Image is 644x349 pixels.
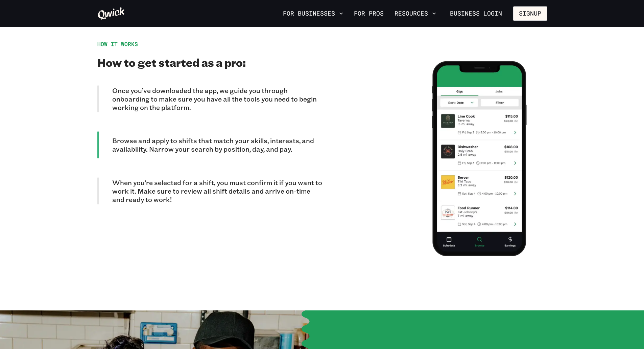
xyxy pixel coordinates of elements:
p: When you’re selected for a shift, you must confirm it if you want to work it. Make sure to review... [112,178,322,204]
div: HOW IT WORKS [97,41,322,47]
div: When you’re selected for a shift, you must confirm it if you want to work it. Make sure to review... [97,177,322,204]
a: Business Login [444,6,508,21]
div: Browse and apply to shifts that match your skills, interests, and availability. Narrow your searc... [97,131,322,158]
a: For Pros [351,8,386,19]
button: For Businesses [280,8,346,19]
p: Once you’ve downloaded the app, we guide you through onboarding to make sure you have all the too... [112,86,322,112]
h2: How to get started as a pro: [97,56,322,69]
img: Step 2: How it Works [432,61,527,256]
button: Signup [513,6,547,21]
p: Browse and apply to shifts that match your skills, interests, and availability. Narrow your searc... [112,136,322,153]
div: Once you’ve downloaded the app, we guide you through onboarding to make sure you have all the too... [97,85,322,112]
button: Resources [392,8,439,19]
